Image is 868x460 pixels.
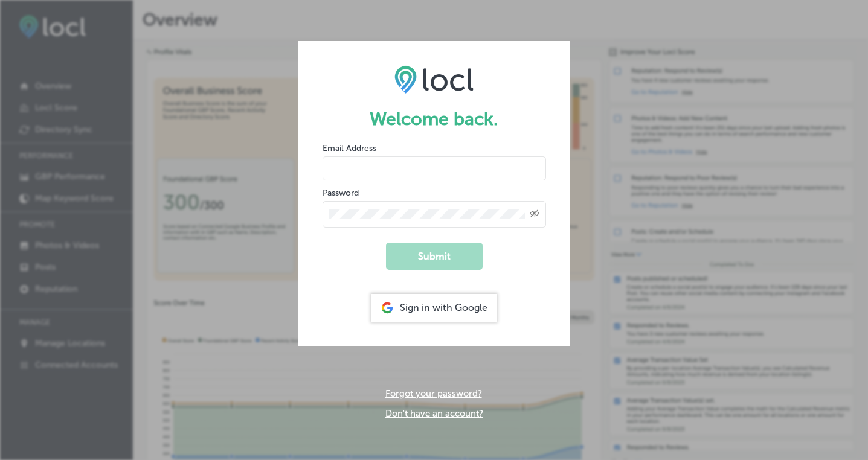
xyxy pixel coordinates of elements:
button: Submit [386,243,483,270]
span: Toggle password visibility [530,209,539,220]
a: Forgot your password? [385,388,482,399]
img: LOCL logo [394,65,474,93]
div: Sign in with Google [371,294,497,322]
h1: Welcome back. [323,108,546,130]
a: Don't have an account? [385,408,483,419]
label: Email Address [323,143,376,153]
label: Password [323,188,359,198]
